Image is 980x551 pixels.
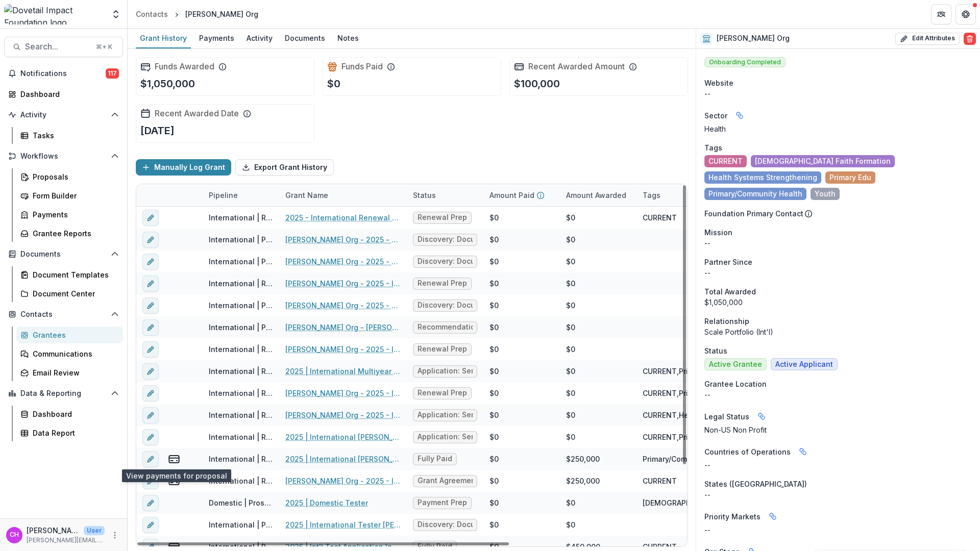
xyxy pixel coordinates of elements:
nav: breadcrumb [132,7,262,21]
span: Renewal Prep [418,389,467,397]
a: Dashboard [16,406,123,422]
span: Priority Markets [704,511,761,522]
div: $0 [566,410,575,420]
div: $0 [489,234,499,245]
p: -- [704,489,972,500]
div: Non-US Non Profit [704,424,972,435]
div: Tasks [33,130,115,141]
button: Open Workflows [4,148,123,164]
a: [PERSON_NAME] Org - 2025 - 4️⃣ 2025 Dovetail Impact Foundation Application [285,256,401,267]
div: $0 [489,432,499,442]
button: view-payments [168,453,180,465]
span: Application: Sent [418,411,473,419]
div: International | Renewal Pipeline [209,366,273,377]
p: Foundation Primary Contact [704,208,803,219]
span: Grant Agreement [418,477,473,485]
div: Tags [636,184,713,206]
a: Communications [16,345,123,362]
button: edit [142,517,159,533]
p: -- [704,238,972,248]
div: Grantee Reports [33,228,115,239]
div: Dashboard [20,89,115,99]
button: edit [142,407,159,423]
a: Contacts [132,7,172,21]
div: CURRENT,Health Systems Strengthening [643,410,707,420]
a: Documents [281,29,329,48]
a: [PERSON_NAME] Org - 2025 - International Renewal Prep Form [285,410,401,420]
div: $250,000 [566,454,600,464]
button: edit [142,363,159,380]
button: More [109,529,121,541]
a: Proposals [16,168,123,185]
div: International | Renewal Pipeline [209,344,273,355]
span: Application: Sent [418,433,473,441]
div: International | Renewal Pipeline [209,212,273,223]
p: $1,050,000 [140,76,195,91]
a: Grantees [16,327,123,343]
div: International | Renewal Pipeline [209,432,273,442]
div: $0 [566,344,575,355]
span: Workflows [20,152,107,161]
button: edit [142,210,159,226]
button: Linked binding [765,508,781,524]
a: Grant History [136,29,191,48]
div: International | Prospects Pipeline [209,519,273,530]
span: Legal Status [704,411,749,422]
span: Renewal Prep [418,279,467,288]
a: Form Builder [16,187,123,204]
button: edit [142,297,159,314]
div: Proposals [33,171,115,182]
div: CURRENT,Primary/Community Health [643,366,707,377]
span: Website [704,78,733,88]
button: edit [142,385,159,402]
button: edit [142,232,159,248]
button: Partners [931,4,951,24]
div: $0 [566,278,575,289]
div: Grant Name [279,184,407,206]
span: Primary/Community Health [708,190,802,198]
div: Courtney Eker Hardy [10,532,19,538]
a: 2025 | Domestic Tester [285,497,368,508]
div: Amount Awarded [560,190,632,201]
div: Status [407,190,442,201]
div: $0 [489,344,499,355]
button: Linked binding [731,107,748,123]
div: International | Prospects Pipeline [209,300,273,311]
span: Application: Sent [418,367,473,375]
div: $0 [566,519,575,530]
button: Get Help [955,4,976,24]
button: Manually Log Grant [136,159,231,176]
div: Tags [636,190,667,201]
a: 2025 | International Tester [PERSON_NAME] Org [285,519,401,530]
span: Discovery: Documents Received [418,235,473,244]
span: Recommendation: Approved [418,323,473,332]
button: edit [142,451,159,467]
span: Discovery: Document Request [418,301,473,310]
div: Form Builder [33,190,115,201]
div: International | Renewal Pipeline [209,410,273,420]
span: Active Grantee [709,360,762,369]
div: International | Prospects Pipeline [209,234,273,245]
span: Youth [815,190,836,198]
h2: Recent Awarded Amount [528,62,625,71]
div: $0 [489,212,499,223]
span: Health Systems Strengthening [708,173,817,182]
p: [DATE] [140,123,175,138]
span: States ([GEOGRAPHIC_DATA]) [704,479,807,489]
a: Email Review [16,364,123,381]
span: Active Applicant [775,360,833,369]
button: edit [142,254,159,270]
button: Open Documents [4,246,123,262]
span: [DEMOGRAPHIC_DATA] Faith Formation [755,157,891,166]
div: Notes [333,31,363,45]
p: -- [704,389,972,400]
button: Notifications117 [4,65,123,82]
p: Amount Paid [489,190,534,201]
div: Communications [33,348,115,359]
span: Sector [704,110,727,121]
button: Open Activity [4,107,123,123]
a: [PERSON_NAME] Org - 2025 - 4️⃣ 2025 Dovetail Impact Foundation Application [285,234,401,245]
div: Domestic | Prospects Pipeline [209,497,273,508]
